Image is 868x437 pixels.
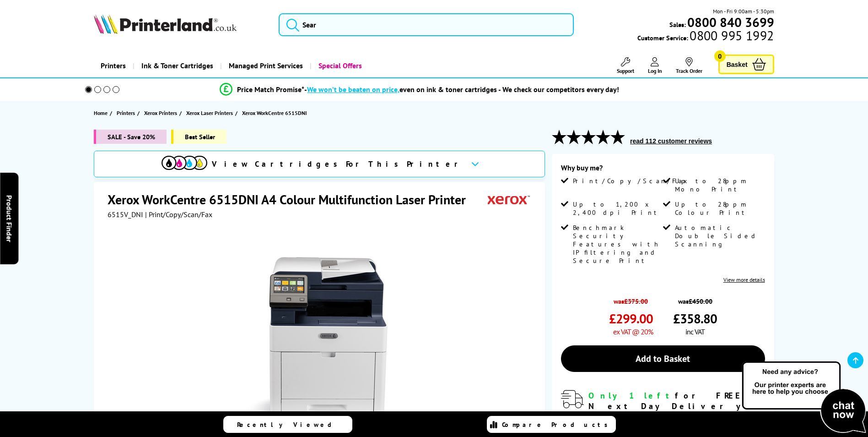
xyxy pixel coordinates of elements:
h1: Xerox WorkCentre 6515DNI A4 Colour Multifunction Laser Printer [108,191,475,208]
span: Recently Viewed [237,421,341,429]
span: £299.00 [609,310,653,327]
span: ex VAT @ 20% [613,327,653,336]
span: Log In [648,67,662,74]
span: was [673,292,717,306]
a: Compare Products [487,416,616,433]
a: Printers [117,108,137,118]
div: for FREE Next Day Delivery [588,390,765,411]
span: Automatic Double Sided Scanning [675,224,763,248]
span: We won’t be beaten on price, [307,85,399,94]
span: SALE - Save 20% [94,130,167,144]
span: Xerox Laser Printers [186,108,233,118]
a: Support [617,57,634,74]
a: Add to Basket [561,345,765,372]
span: Up to 1,200 x 2,400 dpi Print [573,200,661,217]
img: View Cartridges [162,156,207,170]
a: 0800 840 3699 [686,18,774,27]
a: Recently Viewed [223,416,352,433]
span: Support [617,67,634,74]
span: 0 [714,50,726,62]
div: - even on ink & toner cartridges - We check our competitors every day! [304,85,619,94]
a: Ink & Toner Cartridges [133,54,220,77]
a: Xerox Laser Printers [186,108,235,118]
span: Compare Products [502,421,613,429]
a: Xerox Printers [144,108,179,118]
span: View Cartridges For This Printer [212,159,464,169]
a: Printers [94,54,133,77]
span: Only 1 left [588,390,675,401]
img: Xerox WorkCentre 6515DNI [231,237,410,417]
div: Why buy me? [561,163,765,177]
a: Printerland Logo [94,14,267,36]
span: Up to 28ppm Mono Print [675,177,763,193]
a: Basket 0 [718,55,774,74]
a: Xerox WorkCentre 6515DNI [242,108,309,118]
strike: £450.00 [689,297,712,306]
b: 0800 840 3699 [687,14,774,31]
img: Open Live Chat window [740,360,868,435]
a: Managed Print Services [220,54,310,77]
a: Special Offers [310,54,369,77]
span: inc VAT [685,327,705,336]
img: Printerland Logo [94,14,237,34]
span: | Print/Copy/Scan/Fax [145,210,212,219]
span: Printers [117,108,135,118]
span: Basket [727,58,748,71]
input: Sear [279,13,574,36]
span: Benchmark Security Features with IP filtering and Secure Print [573,224,661,265]
span: Best Seller [171,130,226,144]
span: Price Match Promise* [237,85,304,94]
li: modal_Promise [73,82,767,98]
span: Xerox Printers [144,108,177,118]
span: Ink & Toner Cartridges [141,54,213,77]
img: Xerox [488,191,530,208]
a: Home [94,108,110,118]
span: Home [94,108,108,118]
span: £358.80 [673,310,717,327]
span: Xerox WorkCentre 6515DNI [242,108,307,118]
span: 0800 995 1992 [688,31,774,40]
span: Up to 28ppm Colour Print [675,200,763,217]
span: Sales: [669,20,686,29]
span: Product Finder [5,195,14,242]
strike: £375.00 [624,297,648,306]
a: Track Order [676,57,702,74]
a: View more details [723,276,765,283]
span: was [609,292,653,306]
span: Print/Copy/Scan/Fax [573,177,690,185]
button: read 112 customer reviews [627,137,715,145]
span: Mon - Fri 9:00am - 5:30pm [713,7,774,16]
a: Log In [648,57,662,74]
div: modal_delivery [561,390,765,432]
span: Customer Service: [637,31,774,42]
span: 6515V_DNI [108,210,143,219]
